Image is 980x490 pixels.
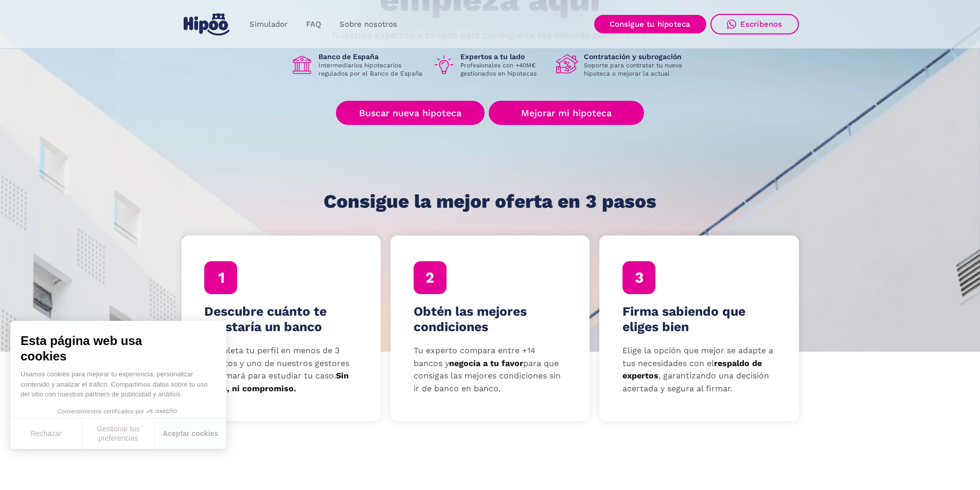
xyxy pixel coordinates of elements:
[449,358,523,368] strong: negocia a tu favor
[710,14,799,34] a: Escríbenos
[622,304,776,335] h4: Firma sabiendo que eliges bien
[204,344,358,395] p: Completa tu perfil en menos de 3 minutos y uno de nuestros gestores te llamará para estudiar tu c...
[740,20,782,29] div: Escríbenos
[594,15,706,33] a: Consigue tu hipoteca
[460,61,548,78] p: Profesionales con +40M€ gestionados en hipotecas
[204,304,358,335] h4: Descubre cuánto te prestaría un banco
[240,14,297,34] a: Simulador
[297,14,330,34] a: FAQ
[414,304,567,335] h4: Obtén las mejores condiciones
[584,52,690,61] h1: Contratación y subrogación
[204,371,349,393] strong: Sin coste, ni compromiso.
[622,344,776,395] p: Elige la opción que mejor se adapte a tus necesidades con el , garantizando una decisión acertada...
[324,191,656,212] h1: Consigue la mejor oferta en 3 pasos
[489,101,644,125] a: Mejorar mi hipoteca
[318,61,424,78] p: Intermediarios hipotecarios regulados por el Banco de España
[182,9,232,40] a: home
[460,52,548,61] h1: Expertos a tu lado
[414,344,567,395] p: Tu experto compara entre +14 bancos y para que consigas las mejores condiciones sin ir de banco e...
[584,61,690,78] p: Soporte para contratar tu nueva hipoteca o mejorar la actual
[336,101,485,125] a: Buscar nueva hipoteca
[330,14,406,34] a: Sobre nosotros
[318,52,424,61] h1: Banco de España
